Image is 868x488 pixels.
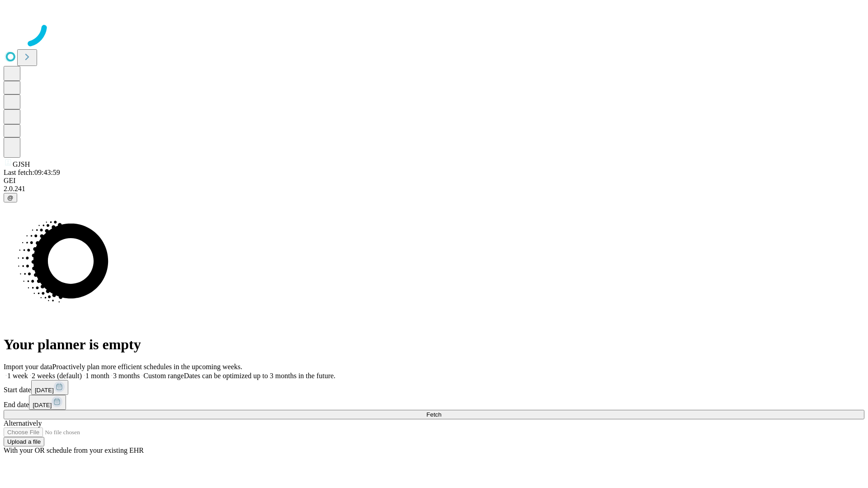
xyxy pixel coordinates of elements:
[4,446,144,454] span: With your OR schedule from your existing EHR
[4,193,17,202] button: @
[52,363,242,371] span: Proactively plan more efficient schedules in the upcoming weeks.
[7,372,28,380] span: 1 week
[32,372,82,380] span: 2 weeks (default)
[184,372,335,380] span: Dates can be optimized up to 3 months in the future.
[31,380,68,395] button: [DATE]
[35,387,54,394] span: [DATE]
[426,411,441,418] span: Fetch
[85,372,109,380] span: 1 month
[113,372,140,380] span: 3 months
[29,395,66,410] button: [DATE]
[4,380,864,395] div: Start date
[4,185,864,193] div: 2.0.241
[143,372,184,380] span: Custom range
[4,169,60,176] span: Last fetch: 09:43:59
[4,177,864,185] div: GEI
[4,410,864,419] button: Fetch
[33,402,52,408] span: [DATE]
[4,363,52,371] span: Import your data
[7,194,14,201] span: @
[13,160,30,168] span: GJSH
[4,395,864,410] div: End date
[4,419,42,427] span: Alternatively
[4,336,864,353] h1: Your planner is empty
[4,437,44,446] button: Upload a file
